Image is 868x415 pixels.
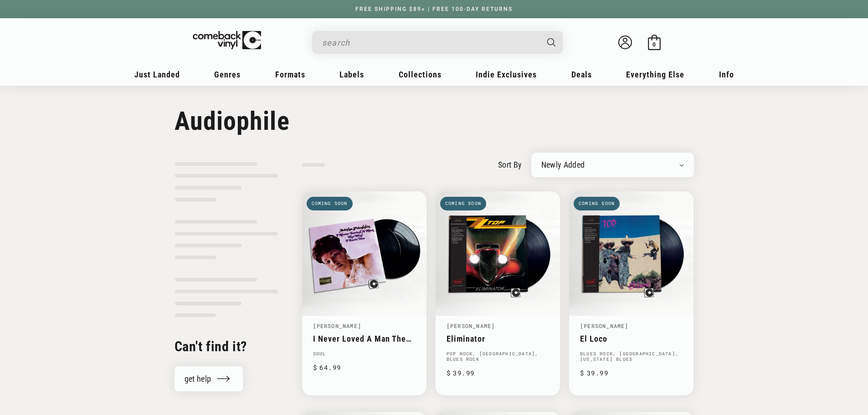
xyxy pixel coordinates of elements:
a: FREE SHIPPING $89+ | FREE 100-DAY RETURNS [346,6,522,12]
span: Genres [214,70,241,79]
a: [PERSON_NAME] [447,322,495,329]
span: Collections [399,70,442,79]
a: [PERSON_NAME] [313,322,362,329]
a: Eliminator [447,334,549,343]
input: search [322,33,538,52]
h2: Can't find it? [175,338,278,355]
a: El Loco [580,334,683,343]
span: Deals [571,70,592,79]
a: I Never Loved A Man The Way I Love You [313,334,416,343]
span: Indie Exclusives [476,70,537,79]
span: Formats [275,70,305,79]
span: 0 [652,41,656,48]
span: Just Landed [134,70,180,79]
span: Everything Else [626,70,684,79]
a: get help [175,366,243,391]
button: Search [539,31,564,54]
span: Labels [339,70,364,79]
a: [PERSON_NAME] [580,322,629,329]
label: sort by [498,159,522,171]
div: Search [312,31,563,54]
span: Info [719,70,734,79]
h1: Audiophile [175,106,694,136]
